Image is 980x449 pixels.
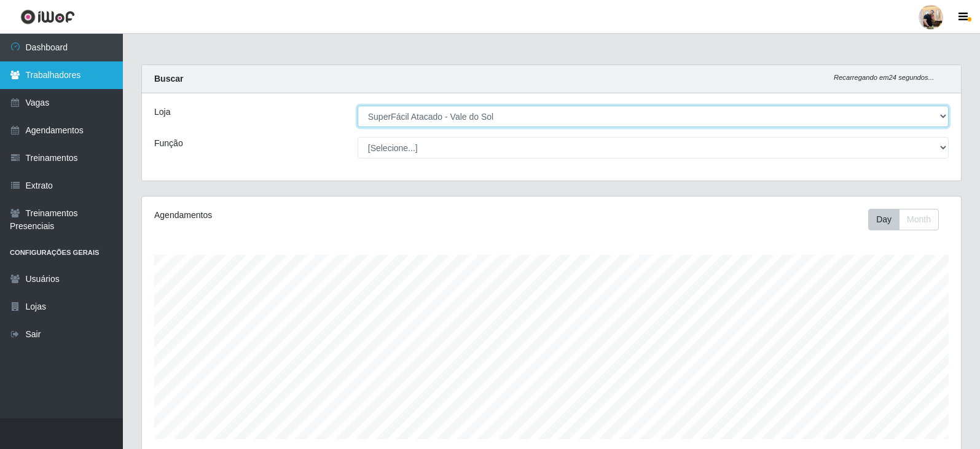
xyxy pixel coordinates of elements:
[154,74,183,84] strong: Buscar
[834,74,934,81] i: Recarregando em 24 segundos...
[868,209,939,230] div: First group
[154,209,474,222] div: Agendamentos
[154,106,170,119] label: Loja
[868,209,900,230] button: Day
[868,209,949,230] div: Toolbar with button groups
[154,137,183,150] label: Função
[899,209,939,230] button: Month
[20,9,75,25] img: CoreUI Logo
